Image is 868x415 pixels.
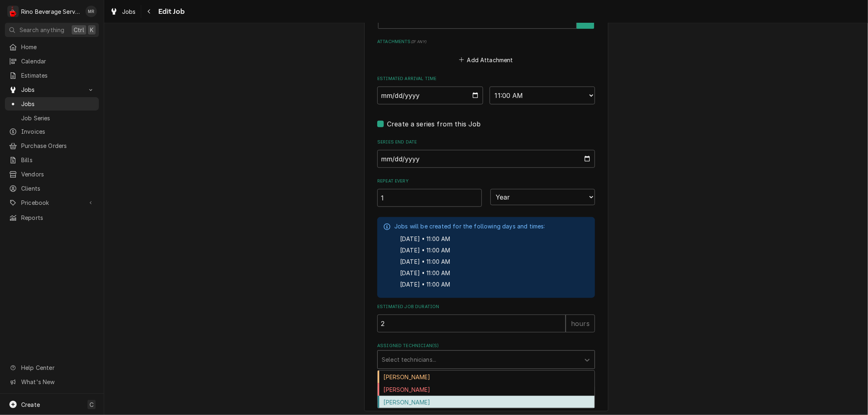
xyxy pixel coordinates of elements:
span: Pricebook [21,198,83,207]
button: Search anythingCtrlK [5,23,99,37]
a: Job Series [5,111,99,125]
div: [PERSON_NAME] [378,371,595,383]
a: Estimates [5,69,99,82]
div: [PERSON_NAME] [378,396,595,408]
span: Vendors [21,170,95,178]
a: Purchase Orders [5,139,99,152]
a: Go to Help Center [5,361,99,374]
label: Create a series from this Job [387,119,481,129]
a: Bills [5,153,99,167]
span: Ctrl [74,26,84,34]
a: Go to What's New [5,375,99,389]
span: Create [21,401,40,408]
span: C [90,400,94,409]
p: Jobs will be created for the following days and times: [394,222,545,230]
div: [DATE] • 11:00 AM [400,233,545,245]
a: Jobs [107,5,139,18]
span: Estimates [21,71,95,80]
a: Invoices [5,125,99,138]
div: Assigned Technician(s) [377,343,595,369]
span: Reports [21,213,95,222]
div: R [7,6,19,17]
button: Add Attachment [458,54,515,65]
a: Calendar [5,54,99,68]
span: What's New [21,378,94,386]
a: Vendors [5,167,99,181]
span: Home [21,43,95,51]
span: Job Series [21,114,95,122]
label: Repeat Every [377,178,482,185]
div: Rino Beverage Service [21,7,81,16]
div: Attachments [377,39,595,65]
span: Search anything [20,26,64,34]
label: Estimated Job Duration [377,304,595,310]
span: Calendar [21,57,95,65]
a: Reports [5,211,99,224]
div: Estimated Job Duration [377,304,595,332]
div: Melissa Rinehart's Avatar [85,6,97,17]
div: hours [566,315,595,332]
span: Jobs [122,7,136,16]
label: Assigned Technician(s) [377,343,595,349]
label: Attachments [377,39,595,45]
div: [DATE] • 11:00 AM [400,279,545,290]
select: Time Select [490,87,595,104]
a: Go to Jobs [5,83,99,96]
a: Go to Pricebook [5,196,99,209]
a: Jobs [5,97,99,111]
a: Home [5,40,99,54]
span: ( if any ) [411,39,426,44]
span: Edit Job [156,6,185,17]
button: Navigate back [143,5,156,18]
div: MR [85,6,97,17]
span: Help Center [21,363,94,372]
span: Jobs [21,100,95,108]
span: Invoices [21,127,95,136]
span: Jobs [21,85,83,94]
label: Estimated Arrival Time [377,76,595,82]
a: Clients [5,182,99,195]
span: Purchase Orders [21,141,95,150]
div: Repeat Every [377,178,482,207]
div: [DATE] • 11:00 AM [400,267,545,279]
div: Rino Beverage Service's Avatar [7,6,19,17]
div: [DATE] • 11:00 AM [400,256,545,267]
span: K [90,26,94,34]
div: Estimated Arrival Time [377,76,595,104]
div: Series End Date [377,139,595,168]
div: [PERSON_NAME] [378,383,595,396]
label: Series End Date [377,139,595,146]
input: Date [377,87,483,104]
div: [DATE] • 11:00 AM [400,245,545,256]
input: yyyy-mm-dd [377,150,595,168]
span: Bills [21,156,95,164]
span: Clients [21,184,95,193]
